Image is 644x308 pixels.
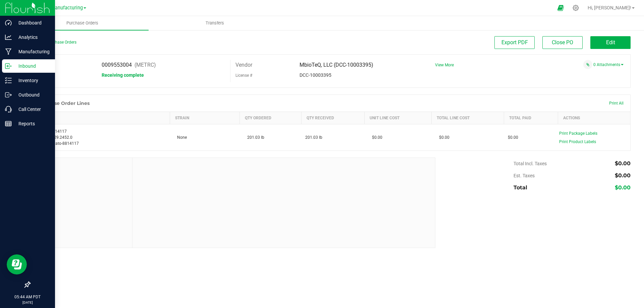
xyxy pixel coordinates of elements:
[494,36,535,49] button: Export PDF
[102,62,132,68] span: 0009553004
[149,16,281,30] a: Transfers
[5,34,12,41] inline-svg: Analytics
[174,135,187,140] span: None
[559,131,597,136] span: Print Package Labels
[432,112,504,124] th: Total Line Cost
[12,62,52,70] p: Inbound
[365,112,432,124] th: Unit Line Cost
[5,120,12,127] inline-svg: Reports
[5,19,12,26] inline-svg: Dashboard
[501,39,528,46] span: Export PDF
[5,91,12,98] inline-svg: Outbound
[5,77,12,84] inline-svg: Inventory
[12,33,52,41] p: Analytics
[301,112,364,124] th: Qty Received
[16,16,149,30] a: Purchase Orders
[559,139,596,144] span: Print Product Labels
[7,254,27,274] iframe: Resource center
[504,124,558,151] td: $0.00
[5,48,12,55] inline-svg: Manufacturing
[435,63,454,67] a: View More
[170,112,239,124] th: Strain
[5,63,12,69] inline-svg: Inbound
[572,5,580,11] div: Manage settings
[37,101,90,106] h1: Purchase Order Lines
[436,135,449,140] span: $0.00
[3,300,52,305] p: [DATE]
[30,112,170,124] th: Item
[615,172,631,179] span: $0.00
[609,101,624,106] span: Print All
[197,20,233,26] span: Transfers
[593,62,624,67] a: 0 Attachments
[514,173,535,178] span: Est. Taxes
[235,60,252,70] label: Vendor
[12,120,52,128] p: Reports
[590,36,631,49] button: Edit
[305,134,322,140] span: 201.03 lb
[300,62,373,68] span: MbioTeQ, LLC (DCC-10003395)
[615,160,631,167] span: $0.00
[3,294,52,300] p: 05:44 AM PDT
[369,135,382,140] span: $0.00
[51,5,83,11] span: Manufacturing
[12,76,52,84] p: Inventory
[135,62,156,68] span: (METRC)
[606,39,615,46] span: Edit
[12,105,52,113] p: Call Center
[553,1,568,14] span: Open Ecommerce Menu
[34,128,166,146] div: Gelato-8814117 SKU: 1.6.29.2452.0 Retail: Gelato-8814117
[102,72,144,78] span: Receiving complete
[542,36,583,49] button: Close PO
[12,19,52,27] p: Dashboard
[514,161,547,166] span: Total Incl. Taxes
[552,39,573,46] span: Close PO
[240,112,301,124] th: Qty Ordered
[300,72,331,78] span: DCC-10003395
[57,20,107,26] span: Purchase Orders
[5,106,12,113] inline-svg: Call Center
[558,112,630,124] th: Actions
[514,184,527,191] span: Total
[235,70,252,80] label: License #
[588,5,631,10] span: Hi, [PERSON_NAME]!
[583,60,592,69] span: Attach a document
[615,184,631,191] span: $0.00
[504,112,558,124] th: Total Paid
[35,163,127,171] span: Notes
[12,48,52,56] p: Manufacturing
[12,91,52,99] p: Outbound
[244,135,264,140] span: 201.03 lb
